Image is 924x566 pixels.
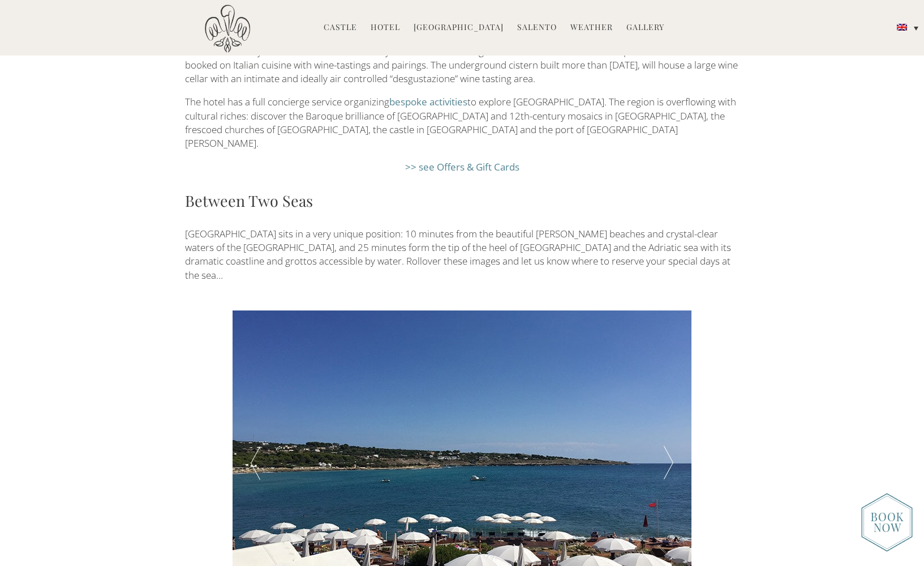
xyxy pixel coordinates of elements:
[626,22,664,35] a: Gallery
[205,5,250,53] img: Castello di Ugento
[185,189,740,212] h3: Between Two Seas
[371,22,400,35] a: Hotel
[185,95,740,150] p: The hotel has a full concierge service organizing to explore [GEOGRAPHIC_DATA]. The region is ove...
[861,493,913,552] img: new-booknow.png
[405,160,519,173] a: >> see Offers & Gift Cards
[389,95,467,108] a: bespoke activities
[414,22,504,35] a: [GEOGRAPHIC_DATA]
[897,24,907,31] img: English
[517,22,557,35] a: Salento
[570,22,613,35] a: Weather
[324,22,357,35] a: Castle
[185,227,740,282] p: [GEOGRAPHIC_DATA] sits in a very unique position: 10 minutes from the beautiful [PERSON_NAME] bea...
